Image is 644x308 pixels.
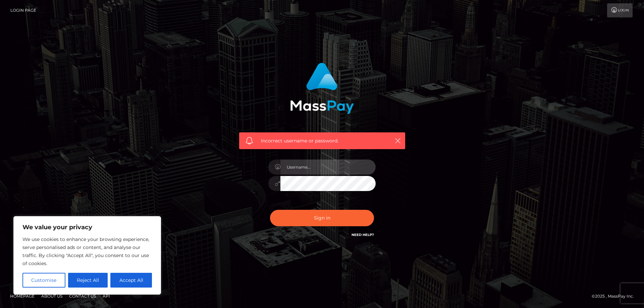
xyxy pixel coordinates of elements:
[13,216,161,295] div: We value your privacy
[270,210,374,226] button: Sign in
[22,235,152,267] p: We use cookies to enhance your browsing experience, serve personalised ads or content, and analys...
[66,291,99,301] a: Contact Us
[22,223,152,231] p: We value your privacy
[352,233,374,237] a: Need Help?
[7,291,37,301] a: Homepage
[68,273,108,288] button: Reject All
[607,3,633,17] a: Login
[280,160,376,175] input: Username...
[10,3,36,17] a: Login Page
[39,291,65,301] a: About Us
[290,63,354,114] img: MassPay Login
[592,293,639,300] div: © 2025 , MassPay Inc.
[22,273,65,288] button: Customise
[100,291,113,301] a: API
[110,273,152,288] button: Accept All
[261,137,383,144] span: Incorrect username or password.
